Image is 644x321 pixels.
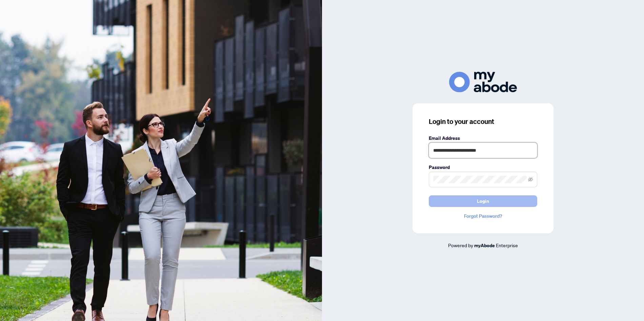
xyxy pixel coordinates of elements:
[429,164,537,171] label: Password
[448,242,473,248] span: Powered by
[477,196,489,207] span: Login
[429,134,537,142] label: Email Address
[429,117,537,126] h3: Login to your account
[528,177,533,182] span: eye-invisible
[429,195,537,207] button: Login
[496,242,518,248] span: Enterprise
[474,242,495,249] a: myAbode
[429,212,537,220] a: Forgot Password?
[449,72,517,92] img: ma-logo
